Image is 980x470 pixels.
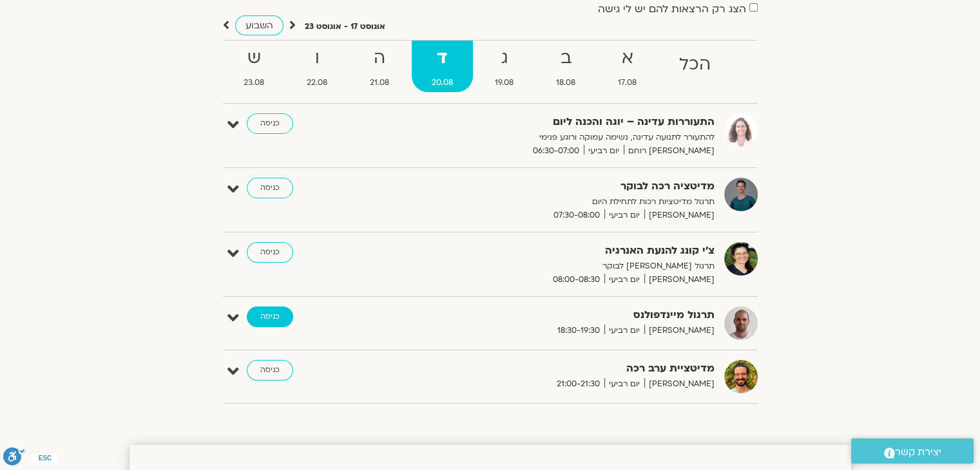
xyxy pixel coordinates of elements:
[536,76,595,89] span: 18.08
[287,44,347,73] strong: ו
[350,76,409,89] span: 21.08
[476,76,534,89] span: 19.08
[895,444,941,461] span: יצירת קשר
[604,273,644,287] span: יום רביעי
[598,3,746,15] label: הצג רק הרצאות להם יש לי גישה
[851,438,974,464] a: יצירת קשר
[350,44,409,73] strong: ה
[536,41,595,92] a: ב18.08
[224,76,285,89] span: 23.08
[528,144,584,158] span: 06:30-07:00
[287,76,347,89] span: 22.08
[305,20,385,33] p: אוגוסט 17 - אוגוסט 23
[399,131,715,144] p: להתעורר לתנועה עדינה, נשימה עמוקה ורוגע פנימי
[548,273,604,287] span: 08:00-08:30
[412,76,473,89] span: 20.08
[399,259,715,273] p: תרגול [PERSON_NAME] לבוקר
[659,41,731,92] a: הכל
[287,41,347,92] a: ו22.08
[247,306,293,327] a: כניסה
[247,113,293,134] a: כניסה
[624,144,715,158] span: [PERSON_NAME] רוחם
[350,41,409,92] a: ה21.08
[235,15,283,35] a: השבוע
[412,44,473,73] strong: ד
[644,324,715,337] span: [PERSON_NAME]
[552,377,604,391] span: 21:00-21:30
[399,242,715,259] strong: צ'י קונג להנעת האנרגיה
[553,324,604,337] span: 18:30-19:30
[598,76,657,89] span: 17.08
[399,195,715,209] p: תרגול מדיטציות רכות לתחילת היום
[536,44,595,73] strong: ב
[247,360,293,381] a: כניסה
[584,144,624,158] span: יום רביעי
[224,44,285,73] strong: ש
[659,50,731,79] strong: הכל
[604,209,644,222] span: יום רביעי
[245,19,273,32] span: השבוע
[399,178,715,195] strong: מדיטציה רכה לבוקר
[247,242,293,263] a: כניסה
[644,209,715,222] span: [PERSON_NAME]
[604,377,644,391] span: יום רביעי
[247,178,293,198] a: כניסה
[476,41,534,92] a: ג19.08
[598,44,657,73] strong: א
[598,41,657,92] a: א17.08
[644,273,715,287] span: [PERSON_NAME]
[224,41,285,92] a: ש23.08
[399,360,715,377] strong: מדיטציית ערב רכה
[549,209,604,222] span: 07:30-08:00
[644,377,715,391] span: [PERSON_NAME]
[476,44,534,73] strong: ג
[399,306,715,324] strong: תרגול מיינדפולנס
[412,41,473,92] a: ד20.08
[399,113,715,131] strong: התעוררות עדינה – יוגה והכנה ליום
[604,324,644,337] span: יום רביעי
